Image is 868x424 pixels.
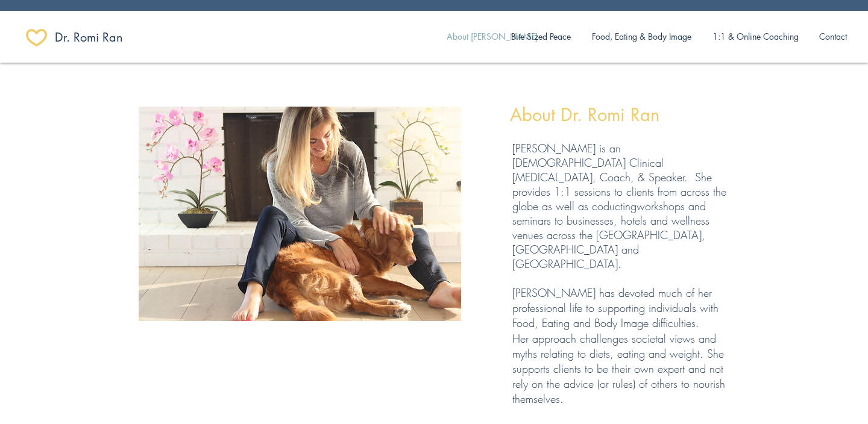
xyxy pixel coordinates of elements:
span: ​Dr. Romi Ran [55,29,123,46]
p: [PERSON_NAME] is an [DEMOGRAPHIC_DATA] Clinical [MEDICAL_DATA], Coach, & Speaker. She provides 1:... [512,141,729,271]
span: About Dr. Romi Ran [510,103,659,126]
p: Her approach challenges societal views and myths relating to diets, eating and weight. She suppor... [512,331,729,407]
a: About [PERSON_NAME] [438,24,500,49]
p: 1:1 & Online Coaching [706,24,805,49]
p: Food, Eating & Body Image [586,24,697,49]
a: 1:1 & Online Coaching [702,24,809,49]
a: Food, Eating & Body Image [581,24,702,49]
nav: Site [438,24,857,49]
a: Bite Sized Peace [500,24,581,49]
p: Contact [813,24,853,49]
p: Bite Sized Peace [505,24,577,49]
a: ​Dr. Romi Ran [55,25,140,49]
p: About [PERSON_NAME] [441,24,544,49]
img: About me page_option2.jpg [139,107,461,321]
p: [PERSON_NAME] has devoted much of her professional life to supporting individuals with Food, Eati... [512,285,729,331]
span: workshops and seminars to businesses, hotels and wellness venues across the [GEOGRAPHIC_DATA], [G... [512,199,709,271]
a: Contact [809,24,857,49]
